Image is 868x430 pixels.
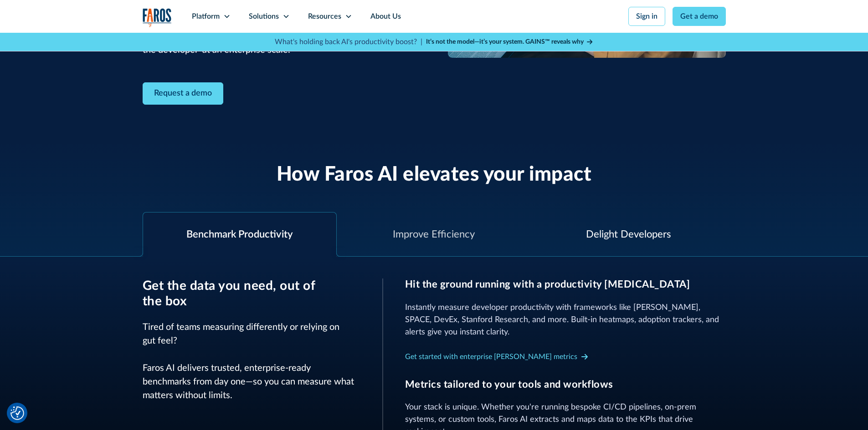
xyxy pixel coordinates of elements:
img: Revisit consent button [10,406,24,420]
div: Get started with enterprise [PERSON_NAME] metrics [405,351,577,362]
a: Sign in [628,7,665,26]
p: Tired of teams measuring differently or relying on gut feel? Faros AI delivers trusted, enterpris... [143,320,360,402]
div: Benchmark Productivity [186,227,293,242]
strong: It’s not the model—it’s your system. GAINS™ reveals why [426,39,584,45]
h3: Get the data you need, out of the box [143,278,360,309]
p: Instantly measure developer productivity with frameworks like [PERSON_NAME], SPACE, DevEx, Stanfo... [405,302,726,339]
a: Get a demo [673,7,726,26]
a: It’s not the model—it’s your system. GAINS™ reveals why [426,37,594,47]
h3: Metrics tailored to your tools and workflows [405,379,726,390]
a: Contact Modal [143,82,223,105]
button: Cookie Settings [10,406,24,420]
div: Resources [308,11,341,22]
h3: Hit the ground running with a productivity [MEDICAL_DATA] [405,278,726,290]
div: Platform [192,11,220,22]
img: Logo of the analytics and reporting company Faros. [143,8,172,27]
a: Get started with enterprise [PERSON_NAME] metrics [405,349,588,364]
a: home [143,8,172,27]
div: Delight Developers [586,227,671,242]
p: What's holding back AI's productivity boost? | [275,36,422,47]
h2: How Faros AI elevates your impact [277,163,592,187]
div: Improve Efficiency [393,227,475,242]
div: Solutions [249,11,279,22]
